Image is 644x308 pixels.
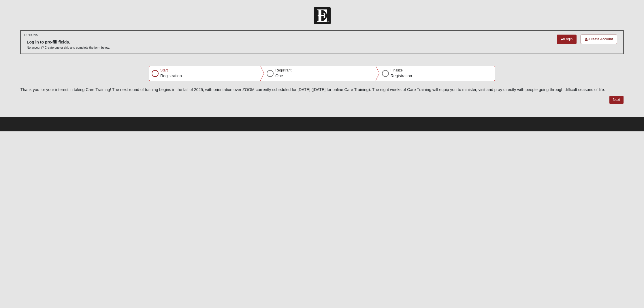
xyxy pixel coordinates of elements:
[275,68,291,72] span: Registrant
[391,73,412,79] p: Registration
[581,35,617,44] a: Create Account
[314,7,331,24] img: Church of Eleven22 Logo
[557,35,577,44] a: Login
[27,46,110,50] p: No account? Create one or skip and complete the form below.
[609,96,624,104] button: Next
[27,40,110,45] h6: Log in to pre-fill fields.
[160,68,168,72] span: Start
[20,87,624,93] p: Thank you for your interest in taking Care Training! The next round of training begins in the fal...
[24,33,39,37] small: OPTIONAL
[391,68,403,72] span: Finalize
[160,73,182,79] p: Registration
[275,73,291,79] p: One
